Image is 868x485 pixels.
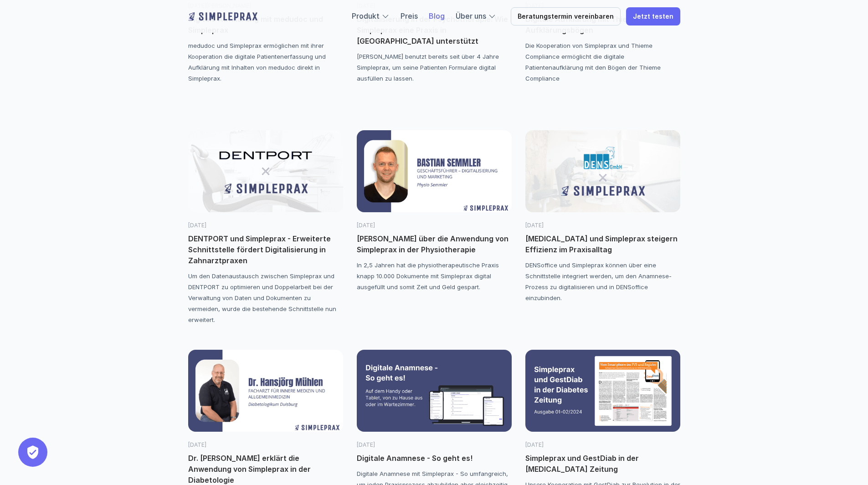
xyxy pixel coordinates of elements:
p: [DATE] [188,221,343,230]
p: In 2,5 Jahren hat die physiotherapeutische Praxis knapp 10.000 Dokumente mit Simpleprax digital a... [357,260,512,292]
p: Beratungstermin vereinbaren [518,13,614,20]
p: [PERSON_NAME] über die Anwendung von Simpleprax in der Physiotherapie [357,233,512,255]
a: Produkt [352,11,380,20]
p: Simpleprax und GestDiab in der [MEDICAL_DATA] Zeitung [525,453,680,475]
p: [DATE] [525,441,680,449]
p: Die Kooperation von Simpleprax und Thieme Compliance ermöglicht die digitale Patientenaufklärung ... [525,40,680,84]
a: Über uns [456,11,486,20]
a: Dens x Simpleprax[DATE][MEDICAL_DATA] und Simpleprax steigern Effizienz im PraxisalltagDENSoffice... [525,130,680,303]
p: Digitale Anamnese - So geht es! [357,453,512,464]
a: Preis [401,11,418,20]
a: [DATE]DENTPORT und Simpleprax - Erweiterte Schnittstelle fördert Digitalisierung in Zahnarztpraxe... [188,130,343,325]
p: [DATE] [357,441,512,449]
a: Blog [429,11,445,20]
a: Beratungstermin vereinbaren [511,7,621,26]
p: [DATE] [188,441,343,449]
p: medudoc und Simpleprax ermöglichen mit ihrer Kooperation die digitale Patientenerfassung und Aufk... [188,40,343,84]
p: Jetzt testen [633,13,673,20]
p: [DATE] [357,221,512,230]
p: [PERSON_NAME] benutzt bereits seit über 4 Jahre Simpleprax, um seine Patienten Formulare digital ... [357,51,512,84]
img: Simpleprax in der Diabetes Zeitung [525,350,680,432]
p: DENTPORT und Simpleprax - Erweiterte Schnittstelle fördert Digitalisierung in Zahnarztpraxen [188,233,343,266]
p: DENSoffice und Simpleprax können über eine Schnittstelle integriert werden, um den Anamnese-Proze... [525,260,680,303]
img: Dens x Simpleprax [525,130,680,212]
a: [DATE][PERSON_NAME] über die Anwendung von Simpleprax in der PhysiotherapieIn 2,5 Jahren hat die ... [357,130,512,292]
img: Digitale Anamnese mit Simpleprax [357,350,512,432]
p: [DATE] [525,221,680,230]
p: [MEDICAL_DATA] und Simpleprax steigern Effizienz im Praxisalltag [525,233,680,255]
a: Jetzt testen [626,7,680,26]
p: Um den Datenaustausch zwischen Simpleprax und DENTPORT zu optimieren und Doppelarbeit bei der Ver... [188,271,343,325]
